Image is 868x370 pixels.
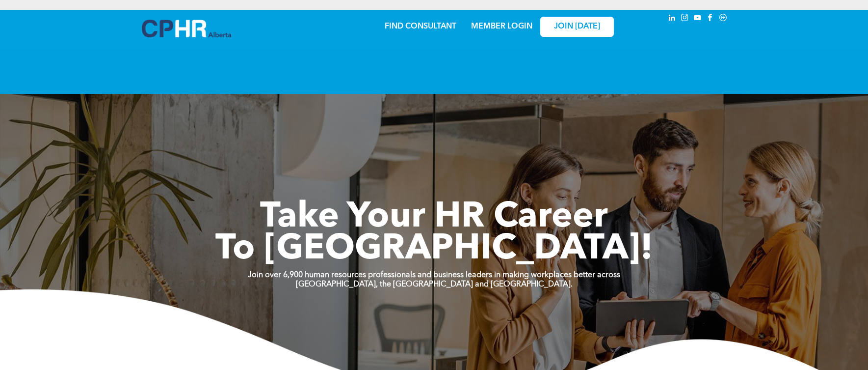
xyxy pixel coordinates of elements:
[540,17,614,37] a: JOIN [DATE]
[680,12,690,26] a: instagram
[215,232,653,267] span: To [GEOGRAPHIC_DATA]!
[692,12,703,26] a: youtube
[471,23,532,30] a: MEMBER LOGIN
[705,12,716,26] a: facebook
[142,20,231,37] img: A blue and white logo for cp alberta
[554,22,600,31] span: JOIN [DATE]
[718,12,729,26] a: Social network
[260,200,608,235] span: Take Your HR Career
[296,281,573,288] strong: [GEOGRAPHIC_DATA], the [GEOGRAPHIC_DATA] and [GEOGRAPHIC_DATA].
[667,12,678,26] a: linkedin
[385,23,456,30] a: FIND CONSULTANT
[248,271,620,279] strong: Join over 6,900 human resources professionals and business leaders in making workplaces better ac...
